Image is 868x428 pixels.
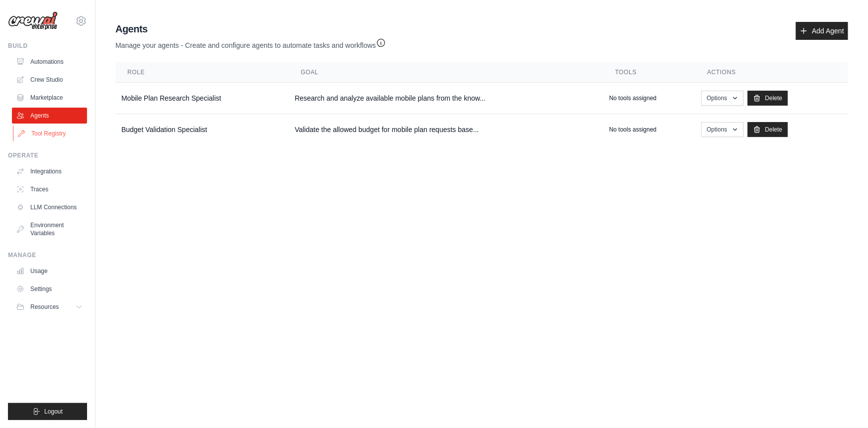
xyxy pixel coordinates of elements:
[8,11,58,30] img: Logo
[44,408,63,416] span: Logout
[748,91,788,106] a: Delete
[796,22,848,40] a: Add Agent
[13,126,88,142] a: Tool Registry
[115,22,386,36] h2: Agents
[12,90,87,106] a: Marketplace
[12,181,87,197] a: Traces
[289,83,603,114] td: Research and analyze available mobile plans from the know...
[701,91,744,106] button: Options
[12,72,87,88] a: Crew Studio
[289,62,603,83] th: Goal
[8,42,87,50] div: Build
[8,251,87,259] div: Manage
[12,263,87,279] a: Usage
[603,62,695,83] th: Tools
[12,54,87,70] a: Automations
[30,303,59,311] span: Resources
[8,403,87,420] button: Logout
[289,114,603,145] td: Validate the allowed budget for mobile plan requests base...
[12,281,87,297] a: Settings
[12,163,87,179] a: Integrations
[8,151,87,159] div: Operate
[695,62,848,83] th: Actions
[609,126,657,134] p: No tools assigned
[701,122,744,137] button: Options
[12,299,87,315] button: Resources
[115,36,386,50] p: Manage your agents - Create and configure agents to automate tasks and workflows
[12,108,87,124] a: Agents
[12,217,87,241] a: Environment Variables
[12,199,87,215] a: LLM Connections
[115,62,289,83] th: Role
[609,94,657,102] p: No tools assigned
[748,122,788,137] a: Delete
[115,83,289,114] td: Mobile Plan Research Specialist
[115,114,289,145] td: Budget Validation Specialist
